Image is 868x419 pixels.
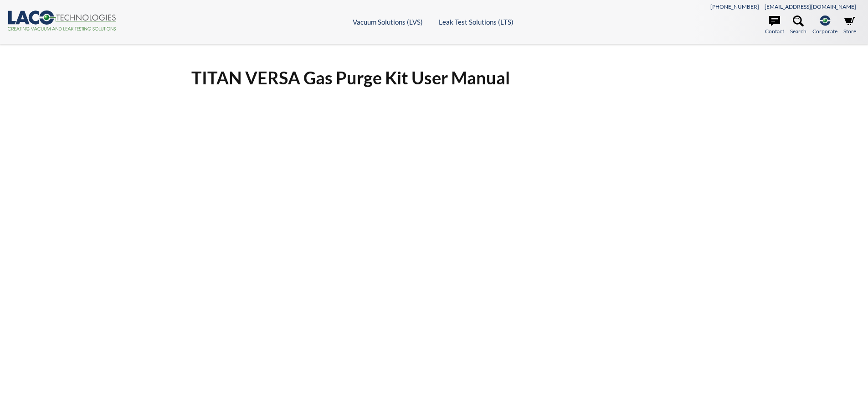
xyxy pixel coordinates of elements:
a: Leak Test Solutions (LTS) [439,18,514,26]
a: Store [843,16,856,36]
a: [EMAIL_ADDRESS][DOMAIN_NAME] [765,3,856,10]
a: Search [790,16,806,36]
a: [PHONE_NUMBER] [710,3,759,10]
a: Contact [765,16,784,36]
h1: TITAN VERSA Gas Purge Kit User Manual [191,67,677,89]
a: Vacuum Solutions (LVS) [353,18,423,26]
span: Corporate [812,27,837,36]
